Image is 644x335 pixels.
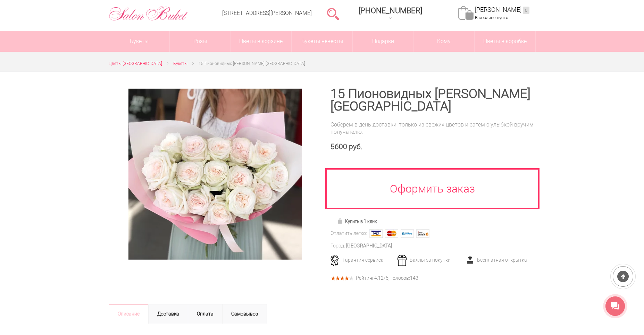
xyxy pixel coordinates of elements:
[385,229,398,238] img: MasterCard
[231,31,292,52] a: Цветы в корзине
[475,6,529,14] a: [PERSON_NAME]
[109,5,188,23] img: Цветы Нижний Новгород
[117,89,314,260] a: Увеличить
[222,10,312,16] a: [STREET_ADDRESS][PERSON_NAME]
[354,4,426,24] a: [PHONE_NUMBER]
[173,60,187,67] a: Букеты
[148,304,188,324] a: Доставка
[413,31,474,52] span: Кому
[369,229,383,238] img: Visa
[331,142,536,151] div: 5600 руб.
[222,304,267,324] a: Самовывоз
[416,229,429,238] img: Яндекс Деньги
[292,31,352,52] a: Букеты невесты
[109,60,162,67] a: Цветы [GEOGRAPHIC_DATA]
[331,121,536,136] div: Соберем в день доставки, только из свежих цветов и затем с улыбкой вручим получателю.
[337,218,345,224] img: Купить в 1 клик
[359,6,422,15] span: [PHONE_NUMBER]
[331,242,345,250] div: Город:
[353,31,413,52] a: Подарки
[523,7,529,14] ins: 0
[128,89,302,260] img: 15 Пионовидных Роз Вайт Охара
[325,168,540,209] a: Оформить заказ
[109,31,170,52] a: Букеты
[374,275,384,281] span: 4.12
[401,229,414,238] img: Webmoney
[188,304,223,324] a: Оплата
[475,31,535,52] a: Цветы в коробке
[170,31,231,52] a: Розы
[109,304,149,324] a: Описание
[395,257,463,263] div: Баллы за покупки
[410,275,418,281] span: 143
[199,61,305,66] span: 15 Пионовидных [PERSON_NAME] [GEOGRAPHIC_DATA]
[328,257,396,263] div: Гарантия сервиса
[331,230,367,237] div: Оплатить легко:
[346,242,392,250] div: [GEOGRAPHIC_DATA]
[356,276,419,280] div: Рейтинг /5, голосов: .
[475,15,508,20] span: В корзине пусто
[109,61,162,66] span: Цветы [GEOGRAPHIC_DATA]
[173,61,187,66] span: Букеты
[334,216,380,226] a: Купить в 1 клик
[331,88,536,113] h1: 15 Пионовидных [PERSON_NAME] [GEOGRAPHIC_DATA]
[462,257,531,263] div: Бесплатная открытка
